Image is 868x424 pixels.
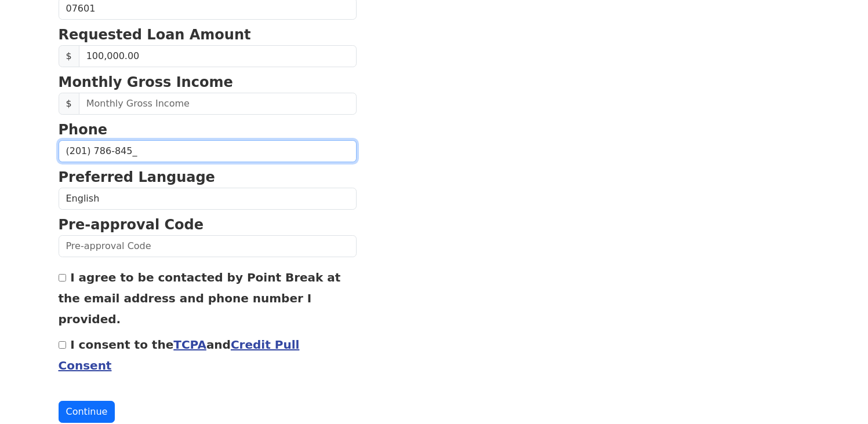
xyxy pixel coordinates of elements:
[59,338,300,372] label: I consent to the and
[59,27,251,43] strong: Requested Loan Amount
[79,45,357,67] input: Requested Loan Amount
[59,235,357,257] input: Pre-approval Code
[59,169,215,185] strong: Preferred Language
[59,401,115,423] button: Continue
[59,72,357,93] p: Monthly Gross Income
[59,271,341,326] label: I agree to be contacted by Point Break at the email address and phone number I provided.
[59,140,357,162] input: (___) ___-____
[79,93,357,115] input: Monthly Gross Income
[173,338,206,352] a: TCPA
[59,93,79,115] span: $
[59,217,204,233] strong: Pre-approval Code
[59,122,108,138] strong: Phone
[59,45,79,67] span: $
